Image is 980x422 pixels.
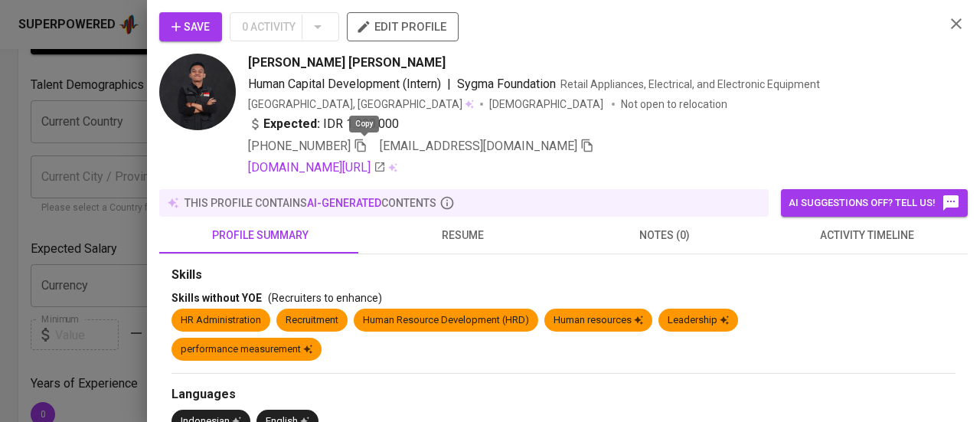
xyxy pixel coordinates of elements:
span: Skills without YOE [171,292,262,304]
b: Expected: [263,115,320,133]
div: HR Administration [181,313,261,328]
div: Leadership [668,313,729,328]
button: Save [159,12,222,41]
div: Recruitment [286,313,338,328]
div: IDR 1.000.000 [248,115,399,133]
span: Sygma Foundation [457,77,556,91]
p: Not open to relocation [621,97,727,112]
div: Languages [171,386,955,404]
span: AI suggestions off? Tell us! [789,194,960,212]
span: profile summary [168,226,352,245]
p: this profile contains contents [185,195,436,211]
a: edit profile [347,20,459,32]
div: Human resources [554,313,643,328]
span: activity timeline [775,226,959,245]
span: Human Capital Development (Intern) [248,77,441,91]
div: performance measurement [181,342,312,357]
span: Retail Appliances, Electrical, and Electronic Equipment [560,78,820,90]
button: edit profile [347,12,459,41]
span: [PHONE_NUMBER] [248,139,351,153]
span: [PERSON_NAME] [PERSON_NAME] [248,54,446,72]
div: [GEOGRAPHIC_DATA], [GEOGRAPHIC_DATA] [248,97,474,112]
div: Human Resource Development (HRD) [363,313,529,328]
span: AI-generated [307,197,381,209]
span: edit profile [359,17,446,37]
span: | [447,75,451,93]
span: Save [171,18,210,37]
button: AI suggestions off? Tell us! [781,189,968,217]
a: [DOMAIN_NAME][URL] [248,159,386,177]
span: [DEMOGRAPHIC_DATA] [489,97,606,112]
div: Skills [171,267,955,284]
img: 9b78c4ee83351d941c5f39cb6f3e2334.png [159,54,236,130]
span: [EMAIL_ADDRESS][DOMAIN_NAME] [380,139,577,153]
span: (Recruiters to enhance) [268,292,382,304]
span: resume [371,226,554,245]
span: notes (0) [573,226,756,245]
